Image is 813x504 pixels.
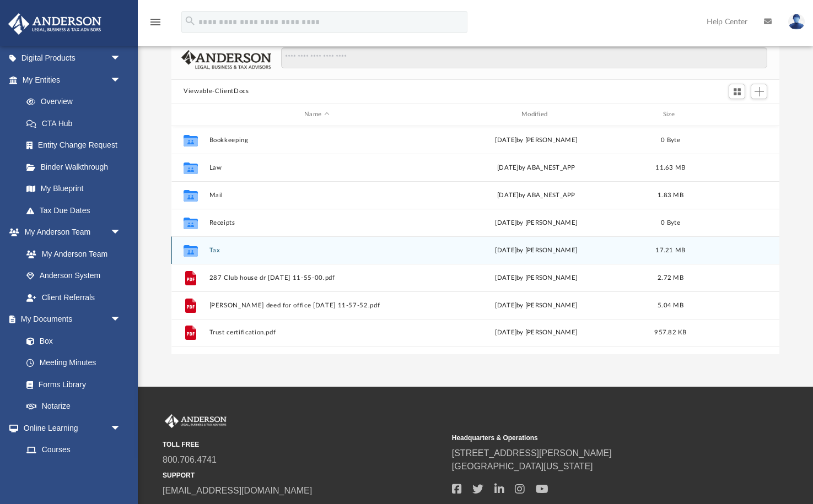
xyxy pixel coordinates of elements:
[8,308,132,330] a: My Documentsarrow_drop_down
[788,14,805,30] img: User Pic
[429,300,644,310] div: [DATE] by [PERSON_NAME]
[429,273,644,283] div: [DATE] by [PERSON_NAME]
[176,110,204,120] div: id
[656,247,686,253] span: 17.21 MB
[209,110,424,120] div: Name
[658,302,683,308] span: 5.04 MB
[15,243,127,265] a: My Anderson Team
[110,417,132,440] span: arrow_drop_down
[163,455,217,464] a: 800.706.4741
[15,286,132,308] a: Client Referrals
[661,137,680,143] span: 0 Byte
[658,274,683,280] span: 2.72 MB
[8,221,132,243] a: My Anderson Teamarrow_drop_down
[209,329,424,336] button: Trust certification.pdf
[15,373,127,395] a: Forms Library
[209,274,424,281] button: 287 Club house dr [DATE] 11-55-00.pdf
[149,15,162,29] i: menu
[209,219,424,226] button: Receipts
[698,110,775,120] div: id
[429,218,644,227] div: [DATE] by [PERSON_NAME]
[15,199,138,221] a: Tax Due Dates
[163,414,229,429] img: Anderson Advisors Platinum Portal
[209,301,424,308] button: [PERSON_NAME] deed for office [DATE] 11-57-52.pdf
[163,440,444,449] small: TOLL FREE
[661,219,680,225] span: 0 Byte
[649,110,693,120] div: Size
[281,47,767,68] input: Search files and folders
[15,439,132,461] a: Courses
[655,329,687,335] span: 957.82 KB
[15,330,127,352] a: Box
[429,328,644,338] div: [DATE] by [PERSON_NAME]
[209,136,424,143] button: Bookkeeping
[452,433,734,443] small: Headquarters & Operations
[184,15,196,27] i: search
[729,84,745,99] button: Switch to Grid View
[429,110,644,120] div: Modified
[209,246,424,253] button: Tax
[15,112,138,134] a: CTA Hub
[163,470,444,480] small: SUPPORT
[658,192,683,198] span: 1.83 MB
[110,308,132,331] span: arrow_drop_down
[429,162,644,172] div: [DATE] by ABA_NEST_APP
[452,462,593,471] a: [GEOGRAPHIC_DATA][US_STATE]
[110,69,132,91] span: arrow_drop_down
[15,265,132,287] a: Anderson System
[429,135,644,145] div: [DATE] by [PERSON_NAME]
[452,448,612,458] a: [STREET_ADDRESS][PERSON_NAME]
[15,352,132,374] a: Meeting Minutes
[15,134,138,156] a: Entity Change Request
[163,486,312,495] a: [EMAIL_ADDRESS][DOMAIN_NAME]
[110,47,132,70] span: arrow_drop_down
[15,395,132,418] a: Notarize
[5,13,105,35] img: Anderson Advisors Platinum Portal
[15,178,132,200] a: My Blueprint
[751,84,767,99] button: Add
[8,69,138,91] a: My Entitiesarrow_drop_down
[209,191,424,198] button: Mail
[656,164,686,170] span: 11.63 MB
[184,86,249,96] button: Viewable-ClientDocs
[171,126,779,355] div: grid
[110,221,132,244] span: arrow_drop_down
[15,156,138,178] a: Binder Walkthrough
[209,164,424,171] button: Law
[15,460,127,483] a: Video Training
[149,21,162,29] a: menu
[8,47,138,69] a: Digital Productsarrow_drop_down
[429,190,644,200] div: [DATE] by ABA_NEST_APP
[429,245,644,255] div: [DATE] by [PERSON_NAME]
[8,417,132,439] a: Online Learningarrow_drop_down
[15,91,138,113] a: Overview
